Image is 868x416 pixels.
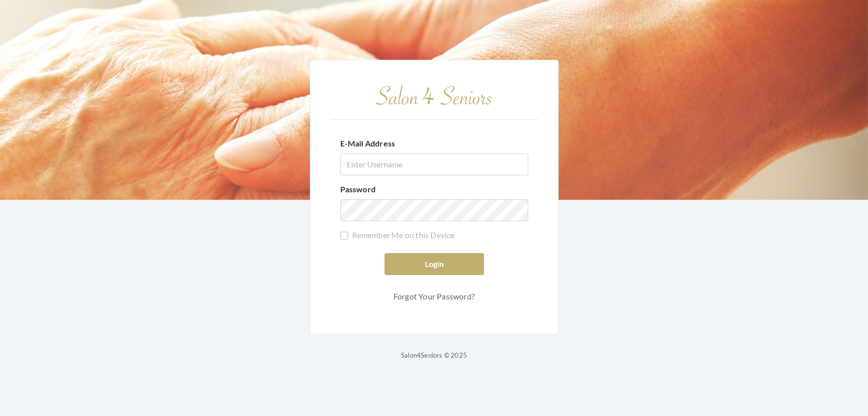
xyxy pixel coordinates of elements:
[340,183,376,195] label: Password
[340,229,455,241] label: Remember Me on this Device
[401,349,467,361] p: Salon4Seniors © 2025
[385,287,484,306] a: Forgot Your Password?
[370,80,499,111] img: Salon 4 Seniors
[385,253,484,275] button: Login
[340,138,395,149] label: E-Mail Address
[340,153,528,175] input: Enter Username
